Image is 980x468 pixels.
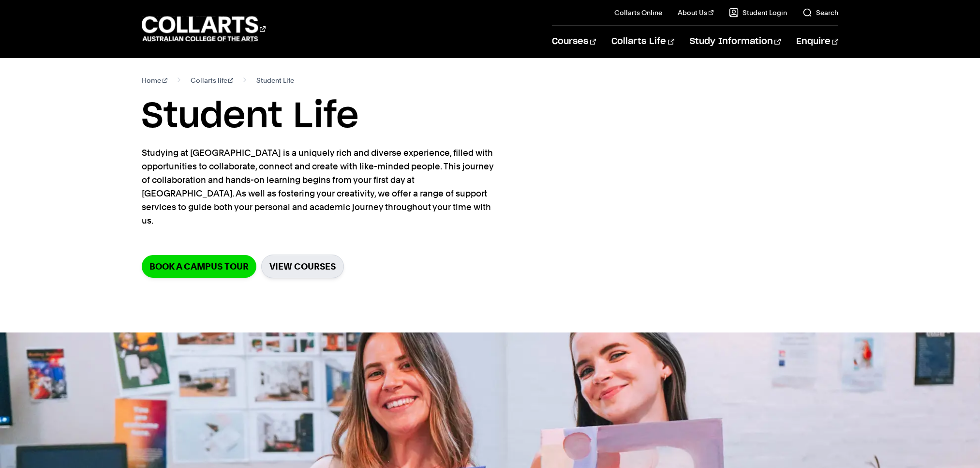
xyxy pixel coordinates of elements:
a: View Courses [261,255,344,278]
a: Study Information [690,26,781,58]
h1: Student Life [142,95,838,138]
p: Studying at [GEOGRAPHIC_DATA] is a uniquely rich and diverse experience, filled with opportunitie... [142,146,495,227]
span: Student Life [256,74,294,87]
div: Go to homepage [142,15,266,43]
a: Home [142,74,167,87]
a: Collarts life [191,74,234,87]
a: Collarts Life [611,26,674,58]
a: Enquire [796,26,838,58]
a: Book a Campus Tour [142,255,256,278]
a: About Us [678,8,713,17]
a: Student Login [729,8,787,17]
a: Courses [552,26,596,58]
a: Search [802,8,838,17]
a: Collarts Online [614,8,662,17]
